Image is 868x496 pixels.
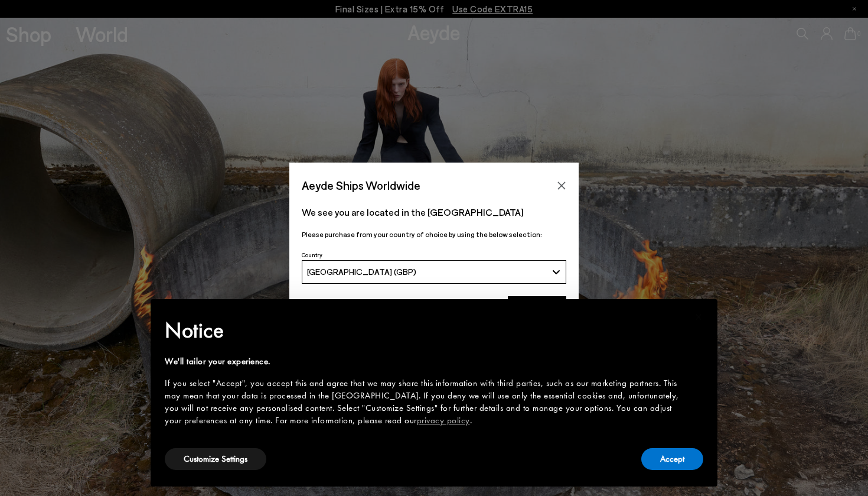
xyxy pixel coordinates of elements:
[302,251,322,258] span: Country
[695,307,703,326] span: ×
[165,355,684,368] div: We'll tailor your experience.
[641,448,703,470] button: Accept
[302,175,420,196] span: Aeyde Ships Worldwide
[553,177,570,194] button: Close
[417,414,470,426] a: privacy policy
[302,229,566,240] p: Please purchase from your country of choice by using the below selection:
[684,303,713,331] button: Close this notice
[307,267,416,277] span: [GEOGRAPHIC_DATA] (GBP)
[165,377,684,427] div: If you select "Accept", you accept this and agree that we may share this information with third p...
[165,315,684,346] h2: Notice
[302,205,566,219] p: We see you are located in the [GEOGRAPHIC_DATA]
[165,448,266,470] button: Customize Settings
